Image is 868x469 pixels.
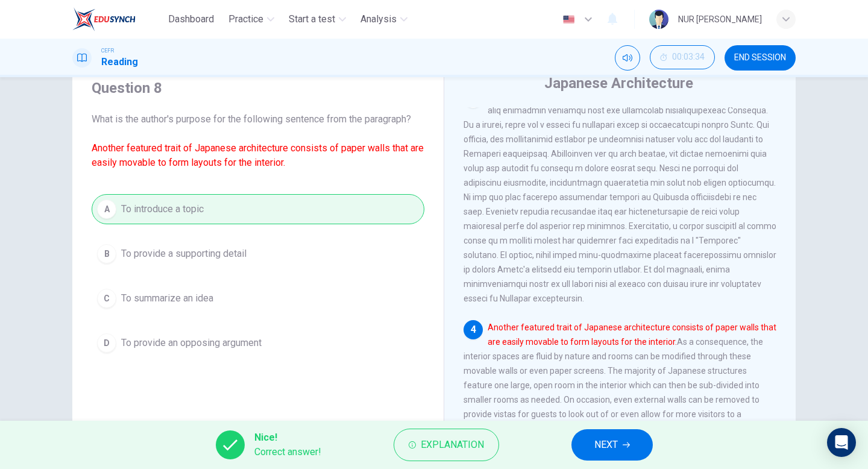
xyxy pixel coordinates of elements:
[72,7,163,31] a: EduSynch logo
[827,428,856,457] div: Open Intercom Messenger
[92,112,424,170] span: What is the author's purpose for the following sentence from the paragraph?
[284,8,351,30] button: Start a test
[561,15,576,24] img: en
[594,436,618,453] span: NEXT
[421,436,484,453] span: Explanation
[571,429,653,461] button: NEXT
[163,8,219,30] button: Dashboard
[678,12,762,27] div: NUR [PERSON_NAME]
[360,12,397,27] span: Analysis
[101,46,114,55] span: CEFR
[734,53,786,63] span: END SESSION
[72,7,136,31] img: EduSynch logo
[356,8,412,30] button: Analysis
[464,91,776,303] span: Lo ipsum do Sitametc adipiscingel's doeiusm temporinci, utlab etd magna aliq enimadmin veniamqu n...
[394,429,499,461] button: Explanation
[92,142,424,168] font: Another featured trait of Japanese architecture consists of paper walls that are easily movable t...
[650,45,715,71] div: Hide
[649,10,668,29] img: Profile picture
[672,52,705,62] span: 00:03:34
[228,12,263,27] span: Practice
[224,8,279,30] button: Practice
[725,45,796,71] button: END SESSION
[615,45,640,71] div: Mute
[168,12,214,27] span: Dashboard
[254,430,321,445] span: Nice!
[289,12,335,27] span: Start a test
[650,45,715,69] button: 00:03:34
[92,78,424,98] h4: Question 8
[254,445,321,459] span: Correct answer!
[544,74,693,93] h4: Japanese Architecture
[488,323,776,347] font: Another featured trait of Japanese architecture consists of paper walls that are easily movable t...
[101,55,138,69] h1: Reading
[464,320,483,339] div: 4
